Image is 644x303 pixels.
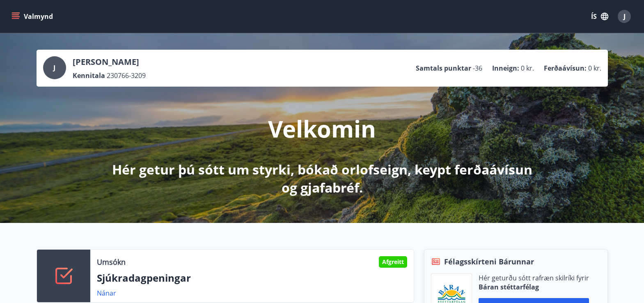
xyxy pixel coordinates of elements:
[379,256,407,268] div: Afgreitt
[588,64,601,73] span: 0 kr.
[73,71,105,80] p: Kennitala
[73,56,146,68] p: [PERSON_NAME]
[97,289,116,298] a: Nánar
[521,64,534,73] span: 0 kr.
[587,9,613,24] button: ÍS
[479,273,589,282] p: Hér geturðu sótt rafræn skilríki fyrir
[492,64,519,73] p: Inneign :
[544,64,587,73] p: Ferðaávísun :
[473,64,482,73] span: -36
[97,271,407,285] p: Sjúkradagpeningar
[107,71,146,80] span: 230766-3209
[53,63,55,72] span: J
[268,113,376,144] p: Velkomin
[614,7,634,26] button: J
[105,161,539,197] p: Hér getur þú sótt um styrki, bókað orlofseign, keypt ferðaávísun og gjafabréf.
[623,12,626,21] span: J
[479,282,589,292] p: Báran stéttarfélag
[416,64,471,73] p: Samtals punktar
[10,9,56,24] button: menu
[444,256,534,267] span: Félagsskírteni Bárunnar
[97,257,126,267] p: Umsókn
